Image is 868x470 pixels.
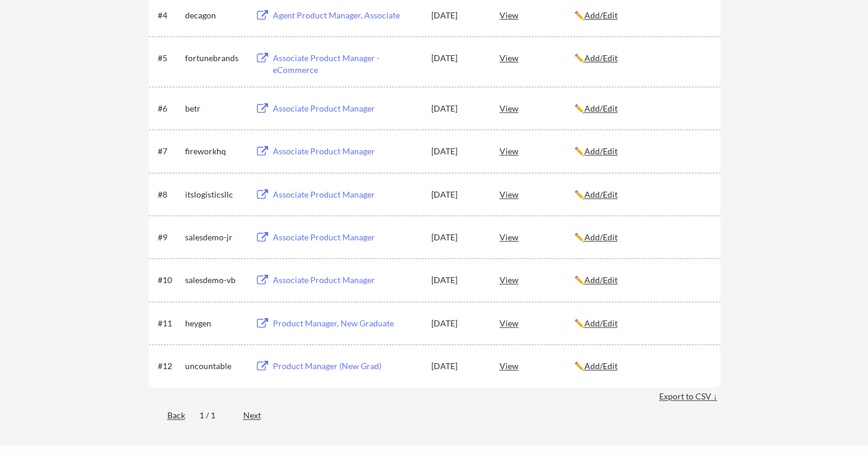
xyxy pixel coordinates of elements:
div: Export to CSV ↓ [659,390,720,402]
div: View [500,269,574,290]
u: Add/Edit [584,146,618,156]
div: salesdemo-jr [185,231,244,243]
div: View [500,140,574,161]
div: betr [185,103,244,115]
div: Agent Product Manager, Associate [273,9,420,21]
div: View [500,4,574,26]
div: [DATE] [431,317,484,329]
div: [DATE] [431,231,484,243]
div: decagon [185,9,244,21]
div: [DATE] [431,52,484,64]
div: [DATE] [431,9,484,21]
div: ✏️ [574,189,710,201]
div: View [500,183,574,205]
div: View [500,97,574,119]
div: ✏️ [574,274,710,286]
div: [DATE] [431,145,484,157]
u: Add/Edit [584,10,618,20]
div: fortunebrands [185,52,244,64]
div: View [500,312,574,334]
u: Add/Edit [584,318,618,328]
div: View [500,226,574,247]
div: #11 [158,317,181,329]
div: heygen [185,317,244,329]
div: [DATE] [431,274,484,286]
div: #6 [158,103,181,115]
div: #4 [158,9,181,21]
div: Next [243,409,275,421]
div: #7 [158,145,181,157]
div: Associate Product Manager [273,189,420,201]
div: ✏️ [574,9,710,21]
div: ✏️ [574,145,710,157]
div: ✏️ [574,103,710,115]
div: Associate Product Manager [273,274,420,286]
u: Add/Edit [584,275,618,285]
div: Associate Product Manager [273,103,420,115]
div: ✏️ [574,317,710,329]
u: Add/Edit [584,232,618,242]
div: Back [149,409,185,421]
div: Associate Product Manager - eCommerce [273,52,420,75]
div: #8 [158,189,181,201]
div: ✏️ [574,52,710,64]
div: [DATE] [431,360,484,372]
u: Add/Edit [584,189,618,199]
div: [DATE] [431,189,484,201]
div: [DATE] [431,103,484,115]
div: uncountable [185,360,244,372]
div: #12 [158,360,181,372]
div: fireworkhq [185,145,244,157]
div: #5 [158,52,181,64]
div: ✏️ [574,231,710,243]
div: View [500,47,574,68]
div: itslogisticsllc [185,189,244,201]
div: #10 [158,274,181,286]
div: Product Manager, New Graduate [273,317,420,329]
div: Associate Product Manager [273,231,420,243]
div: salesdemo-vb [185,274,244,286]
div: ✏️ [574,360,710,372]
div: 1 / 1 [199,409,229,421]
div: Product Manager (New Grad) [273,360,420,372]
div: #9 [158,231,181,243]
u: Add/Edit [584,361,618,371]
u: Add/Edit [584,103,618,113]
div: Associate Product Manager [273,145,420,157]
div: View [500,355,574,376]
u: Add/Edit [584,53,618,63]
